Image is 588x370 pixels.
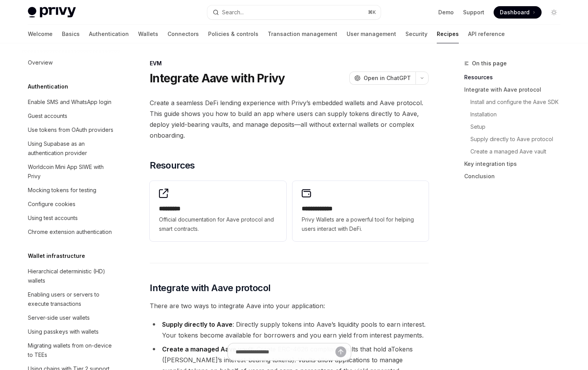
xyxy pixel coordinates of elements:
[22,109,121,123] a: Guest accounts
[159,215,277,234] span: Official documentation for Aave protocol and smart contracts.
[28,82,68,91] h5: Authentication
[208,25,258,43] a: Policies & controls
[28,162,116,181] div: Worldcoin Mini App SIWE with Privy
[302,215,419,234] span: Privy Wallets are a powerful tool for helping users interact with DeFi.
[22,137,121,160] a: Using Supabase as an authentication provider
[463,9,484,16] a: Support
[437,25,459,43] a: Recipes
[28,111,67,121] div: Guest accounts
[162,321,232,328] strong: Supply directly to Aave
[89,25,129,43] a: Authentication
[368,9,376,15] span: ⌘ K
[464,133,566,145] a: Supply directly to Aave protocol
[472,59,507,68] span: On this page
[168,25,199,43] a: Connectors
[150,71,285,85] h1: Integrate Aave with Privy
[22,225,121,239] a: Chrome extension authentication
[28,139,116,158] div: Using Supabase as an authentication provider
[28,199,75,209] div: Configure cookies
[22,311,121,325] a: Server-side user wallets
[464,108,566,121] a: Installation
[464,84,566,96] a: Integrate with Aave protocol
[138,25,158,43] a: Wallets
[292,181,429,241] a: **** **** ***Privy Wallets are a powerful tool for helping users interact with DeFi.
[464,96,566,108] a: Install and configure the Aave SDK
[28,125,113,135] div: Use tokens from OAuth providers
[22,264,121,288] a: Hierarchical deterministic (HD) wallets
[62,25,80,43] a: Basics
[22,288,121,311] a: Enabling users or servers to execute transactions
[22,95,121,109] a: Enable SMS and WhatsApp login
[468,25,505,43] a: API reference
[222,8,244,17] div: Search...
[548,6,560,19] button: Toggle dark mode
[22,123,121,137] a: Use tokens from OAuth providers
[22,197,121,211] a: Configure cookies
[28,327,99,336] div: Using passkeys with wallets
[464,145,566,158] a: Create a managed Aave vault
[464,170,566,182] a: Conclusion
[28,186,96,195] div: Mocking tokens for testing
[464,121,566,133] a: Setup
[28,267,116,285] div: Hierarchical deterministic (HD) wallets
[500,9,530,16] span: Dashboard
[150,60,429,67] div: EVM
[28,25,53,43] a: Welcome
[405,25,427,43] a: Security
[28,341,116,360] div: Migrating wallets from on-device to TEEs
[28,251,85,261] h5: Wallet infrastructure
[207,5,381,19] button: Search...⌘K
[28,227,112,237] div: Chrome extension authentication
[236,343,335,360] input: Ask a question...
[150,159,195,172] span: Resources
[494,6,542,19] a: Dashboard
[22,183,121,197] a: Mocking tokens for testing
[28,290,116,309] div: Enabling users or servers to execute transactions
[22,56,121,70] a: Overview
[364,74,411,82] span: Open in ChatGPT
[268,25,337,43] a: Transaction management
[22,211,121,225] a: Using test accounts
[464,71,566,84] a: Resources
[28,313,90,322] div: Server-side user wallets
[28,58,53,67] div: Overview
[28,213,78,223] div: Using test accounts
[22,160,121,183] a: Worldcoin Mini App SIWE with Privy
[150,319,429,341] li: : Directly supply tokens into Aave’s liquidity pools to earn interest. Your tokens become availab...
[22,339,121,362] a: Migrating wallets from on-device to TEEs
[335,346,346,357] button: Send message
[28,7,76,18] img: light logo
[150,181,286,241] a: **** ****Official documentation for Aave protocol and smart contracts.
[150,300,429,311] span: There are two ways to integrate Aave into your application:
[464,158,566,170] a: Key integration tips
[28,97,111,107] div: Enable SMS and WhatsApp login
[349,72,415,85] button: Open in ChatGPT
[150,97,429,141] span: Create a seamless DeFi lending experience with Privy’s embedded wallets and Aave protocol. This g...
[150,282,270,294] span: Integrate with Aave protocol
[438,9,454,16] a: Demo
[22,325,121,339] a: Using passkeys with wallets
[347,25,396,43] a: User management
